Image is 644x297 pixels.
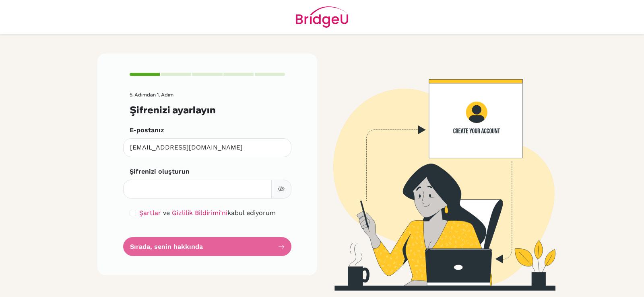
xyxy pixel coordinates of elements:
font: 5. Adımdan 1. Adım [130,92,173,98]
a: Şartlar [139,209,161,217]
font: ve [163,209,170,217]
a: Gizlilik Bildirimi'ni [172,209,227,217]
font: E-postanız [130,126,164,134]
font: Şifrenizi ayarlayın [130,104,216,116]
font: kabul ediyorum [227,209,276,217]
font: Şifrenizi oluşturun [130,168,190,175]
input: E-postanızı girin* [123,138,291,157]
